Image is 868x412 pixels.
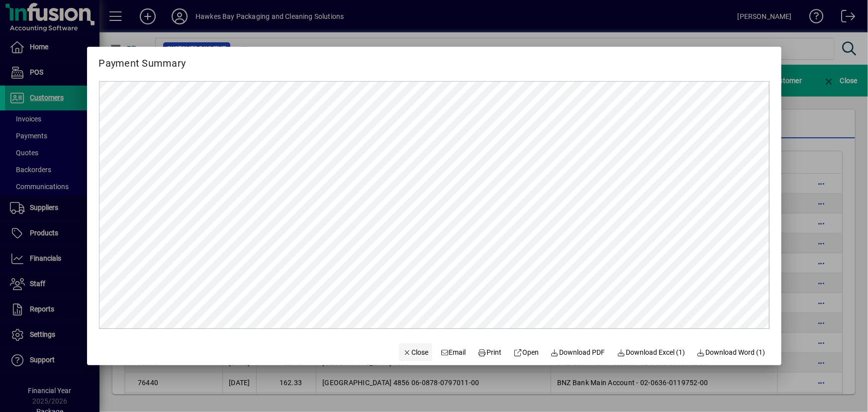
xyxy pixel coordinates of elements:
[478,347,502,358] span: Print
[547,343,609,361] a: Download PDF
[440,347,466,358] span: Email
[403,347,429,358] span: Close
[551,347,605,358] span: Download PDF
[399,343,433,361] button: Close
[514,347,539,358] span: Open
[697,347,766,358] span: Download Word (1)
[617,347,685,358] span: Download Excel (1)
[510,343,543,361] a: Open
[613,343,689,361] button: Download Excel (1)
[474,343,506,361] button: Print
[436,343,470,361] button: Email
[693,343,770,361] button: Download Word (1)
[87,47,198,71] h2: Payment Summary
